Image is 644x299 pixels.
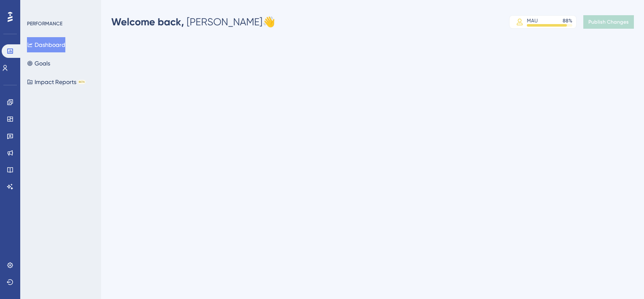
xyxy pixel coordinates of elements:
div: PERFORMANCE [27,20,62,27]
span: Publish Changes [588,19,629,25]
button: Goals [27,56,50,71]
button: Dashboard [27,37,65,52]
div: MAU [527,17,538,24]
button: Impact ReportsBETA [27,74,86,90]
div: BETA [78,80,86,84]
span: Welcome back, [111,16,184,28]
div: 88 % [563,17,572,24]
div: [PERSON_NAME] 👋 [111,15,275,29]
button: Publish Changes [583,15,634,29]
